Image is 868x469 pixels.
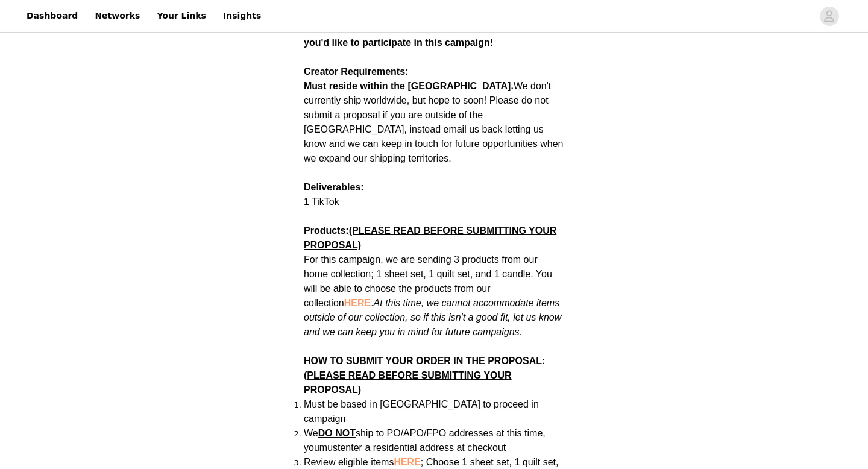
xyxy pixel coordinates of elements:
[149,2,213,30] a: Your Links
[318,428,356,438] strong: DO NOT
[394,457,420,467] a: HERE
[304,399,539,424] span: Must be based in [GEOGRAPHIC_DATA] to proceed in campaign
[304,356,545,395] strong: HOW TO SUBMIT YOUR ORDER IN THE PROPOSAL:
[304,254,561,337] span: For this campaign, we are sending 3 products from our home collection; 1 sheet set, 1 quilt set, ...
[304,66,408,77] strong: Creator Requirements:
[304,298,561,337] em: At this time, we cannot accommodate items outside of our collection, so if this isn't a good fit,...
[823,7,835,26] div: avatar
[304,428,546,453] span: We ship to PO/APO/FPO addresses at this time, you enter a residential address at checkout
[344,298,371,308] a: HERE
[216,2,268,30] a: Insights
[319,442,341,453] span: must
[304,370,512,395] span: (PLEASE READ BEFORE SUBMITTING YOUR PROPOSAL)
[304,8,549,48] strong: The last day to join this campaign is [DATE] 11:59 PM PST. Be sure to submit your proposal before...
[87,2,147,30] a: Networks
[304,197,339,207] span: 1 TikTok
[304,81,564,163] span: We don't currently ship worldwide, but hope to soon! Please do not submit a proposal if you are o...
[304,225,556,250] span: (PLEASE READ BEFORE SUBMITTING YOUR PROPOSAL)
[19,2,85,30] a: Dashboard
[304,182,364,192] strong: Deliverables:
[304,81,514,91] strong: Must reside within the [GEOGRAPHIC_DATA].
[304,225,556,250] strong: Products:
